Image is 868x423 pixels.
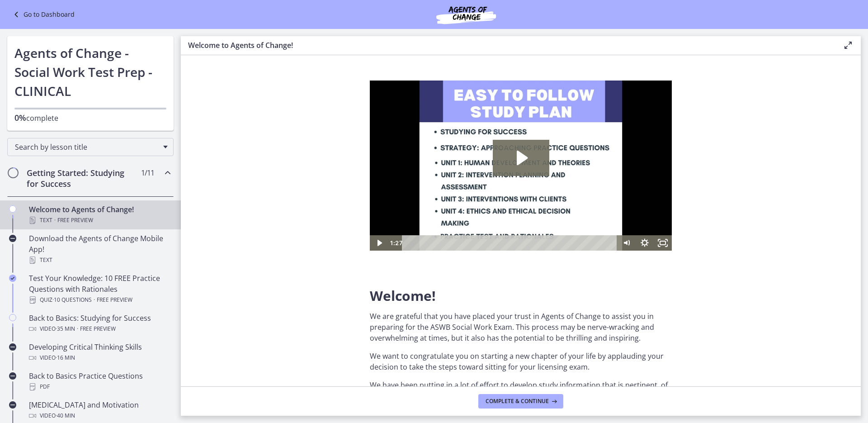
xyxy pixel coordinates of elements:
span: 1 / 11 [141,167,154,178]
div: Back to Basics Practice Questions [29,371,170,392]
div: Text [29,255,170,266]
div: Back to Basics: Studying for Success [29,313,170,334]
div: Video [29,352,170,363]
p: We want to congratulate you on starting a new chapter of your life by applauding your decision to... [370,351,672,372]
span: Welcome! [370,286,436,305]
div: Playbar [39,155,243,170]
h2: Getting Started: Studying for Success [27,167,137,189]
a: Go to Dashboard [11,9,75,20]
span: Search by lesson title [15,142,159,152]
span: · [94,295,95,305]
div: Video [29,323,170,334]
i: Completed [9,275,16,282]
span: 0% [14,112,26,123]
div: Download the Agents of Change Mobile App! [29,233,170,266]
span: Free preview [80,323,116,334]
div: Test Your Knowledge: 10 FREE Practice Questions with Rationales [29,273,170,305]
span: Free preview [57,215,93,226]
div: Text [29,215,170,226]
button: Show settings menu [266,155,284,170]
div: Search by lesson title [7,138,174,156]
span: · 35 min [56,323,75,334]
p: We are grateful that you have placed your trust in Agents of Change to assist you in preparing fo... [370,311,672,343]
p: complete [14,112,166,124]
span: Free preview [97,295,132,305]
span: · 16 min [56,352,75,363]
button: Fullscreen [284,155,302,170]
span: Complete & continue [486,398,549,405]
span: · 10 Questions [52,295,92,305]
span: · 40 min [56,410,75,421]
div: [MEDICAL_DATA] and Motivation [29,399,170,421]
button: Mute [248,155,266,170]
div: Video [29,410,170,421]
div: Developing Critical Thinking Skills [29,342,170,363]
span: · [54,215,56,226]
button: Complete & continue [478,394,563,409]
span: · [77,323,78,334]
img: Agents of Change [412,4,520,25]
h3: Welcome to Agents of Change! [188,40,828,51]
h1: Agents of Change - Social Work Test Prep - CLINICAL [14,43,166,100]
button: Play Video: c1o6hcmjueu5qasqsu00.mp4 [123,59,179,95]
div: PDF [29,381,170,392]
div: Welcome to Agents of Change! [29,204,170,226]
div: Quiz [29,295,170,305]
